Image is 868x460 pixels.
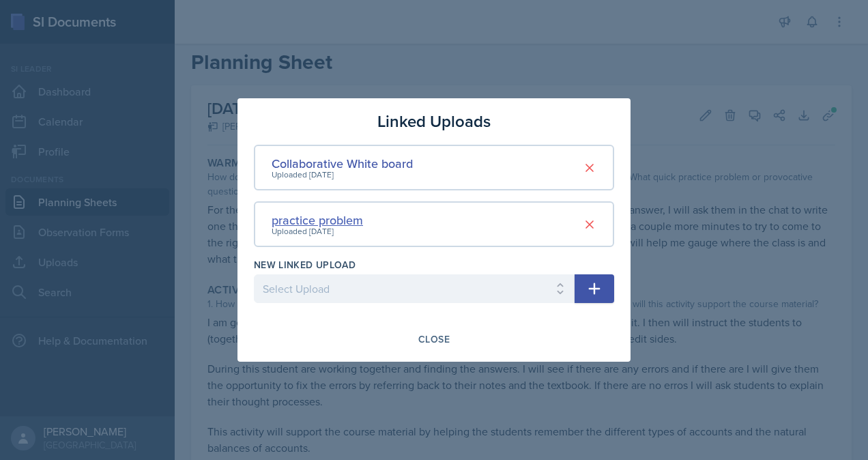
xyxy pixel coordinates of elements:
[272,154,413,173] div: Collaborative White board
[377,109,491,134] h3: Linked Uploads
[254,258,356,272] label: New Linked Upload
[418,334,450,345] div: Close
[409,328,459,351] button: Close
[272,211,363,229] div: practice problem
[272,169,413,181] div: Uploaded [DATE]
[272,225,363,238] div: Uploaded [DATE]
